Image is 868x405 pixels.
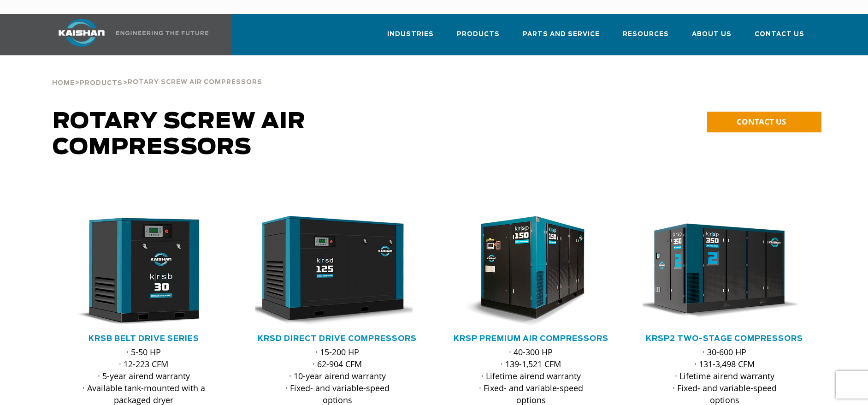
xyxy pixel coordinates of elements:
a: KRSD Direct Drive Compressors [258,335,417,342]
a: Contact Us [755,22,804,54]
a: Industries [387,22,434,54]
a: KRSP Premium Air Compressors [454,335,608,342]
a: CONTACT US [707,112,821,132]
a: Parts and Service [523,22,600,54]
span: Contact Us [755,29,804,40]
div: krsp150 [449,216,613,327]
div: krsp350 [643,216,807,327]
img: krsp150 [442,216,606,327]
img: Engineering the future [116,31,208,35]
a: KRSB Belt Drive Series [89,335,199,342]
a: Resources [623,22,669,54]
a: About Us [692,22,732,54]
span: Rotary Screw Air Compressors [53,111,306,159]
img: krsd125 [248,216,413,327]
span: Parts and Service [523,29,600,40]
span: Resources [623,29,669,40]
span: Products [80,80,123,86]
a: Products [457,22,500,54]
span: Home [52,80,75,86]
span: About Us [692,29,732,40]
img: krsp350 [636,216,800,327]
a: Kaishan USA [47,14,210,55]
a: KRSP2 Two-Stage Compressors [646,335,803,342]
a: Home [52,78,75,87]
span: Industries [387,29,434,40]
div: krsb30 [62,216,226,327]
img: krsb30 [55,216,219,327]
div: krsd125 [255,216,419,327]
a: Products [80,78,123,87]
span: Rotary Screw Air Compressors [128,79,262,85]
div: > > [52,55,262,90]
span: CONTACT US [737,116,786,127]
span: Products [457,29,500,40]
img: kaishan logo [47,19,116,47]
